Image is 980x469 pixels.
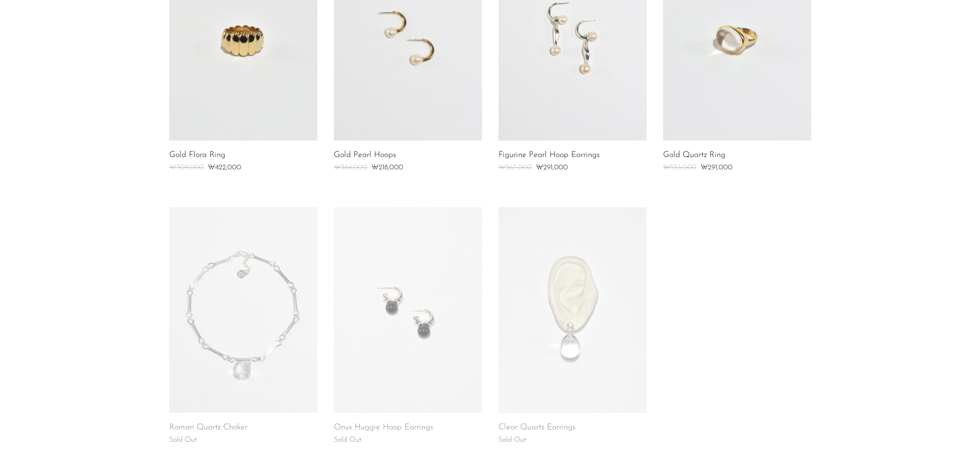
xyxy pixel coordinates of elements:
[498,423,576,432] a: Clear Quartz Earrings
[334,164,367,171] span: ₩364,000
[498,436,526,444] span: Sold Out
[169,164,204,171] span: ₩509,000
[334,151,396,160] a: Gold Pearl Hoops
[169,423,247,432] a: Roman Quartz Choker
[371,164,403,171] span: ₩218,000
[169,151,225,160] a: Gold Flora Ring
[663,164,697,171] span: ₩553,000
[498,151,600,160] a: Figurine Pearl Hoop Earrings
[536,164,568,171] span: ₩291,000
[169,436,197,444] span: Sold Out
[334,423,433,432] a: Onyx Huggie Hoop Earrings
[208,164,241,171] span: ₩422,000
[498,164,532,171] span: ₩567,000
[701,164,733,171] span: ₩291,000
[334,436,362,444] span: Sold Out
[663,151,725,160] a: Gold Quartz Ring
